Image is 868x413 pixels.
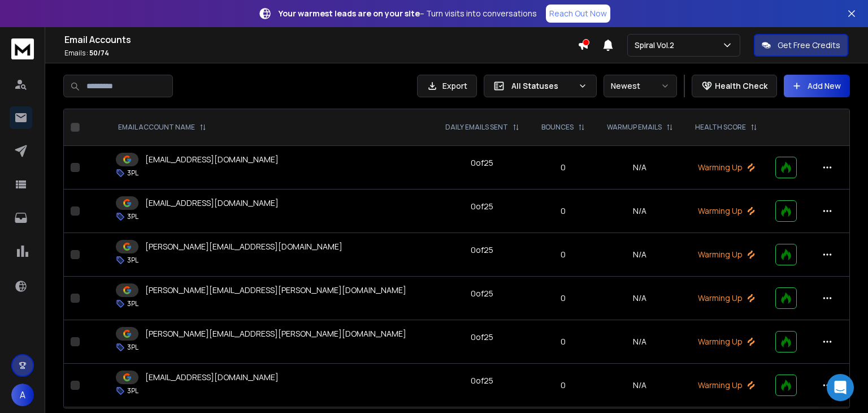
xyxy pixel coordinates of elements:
p: 0 [537,292,589,304]
p: 3PL [127,169,138,178]
td: N/A [596,320,684,364]
a: Reach Out Now [546,5,610,23]
p: 0 [537,336,589,347]
td: N/A [596,146,684,190]
p: 0 [537,205,589,217]
p: All Statuses [511,80,574,92]
p: 0 [537,380,589,391]
td: N/A [596,190,684,233]
p: Warming Up [691,205,761,217]
button: A [11,384,34,406]
p: 0 [537,162,589,173]
button: Get Free Credits [754,34,848,57]
p: [EMAIL_ADDRESS][DOMAIN_NAME] [145,154,279,165]
div: 0 of 25 [471,332,493,343]
div: EMAIL ACCOUNT NAME [118,123,206,132]
div: 0 of 25 [471,157,493,169]
p: 3PL [127,212,138,221]
p: Warming Up [691,380,761,391]
div: Open Intercom Messenger [827,374,854,401]
div: 0 of 25 [471,288,493,299]
button: Newest [604,75,677,97]
div: 0 of 25 [471,201,493,212]
img: logo [11,38,34,59]
p: 3PL [127,343,138,352]
p: Spiral Vol.2 [635,40,679,51]
p: Warming Up [691,162,761,173]
button: Add New [784,75,850,97]
p: BOUNCES [541,123,574,132]
td: N/A [596,277,684,320]
td: N/A [596,233,684,277]
p: Warming Up [691,292,761,304]
p: Warming Up [691,336,761,347]
p: HEALTH SCORE [695,123,746,132]
p: [EMAIL_ADDRESS][DOMAIN_NAME] [145,197,279,209]
button: Export [417,75,477,97]
p: Emails : [64,49,578,58]
p: 0 [537,249,589,260]
p: 3PL [127,386,138,395]
h1: Email Accounts [64,33,578,46]
p: Health Check [715,80,767,92]
strong: Your warmest leads are on your site [279,8,420,19]
span: 50 / 74 [89,48,109,58]
p: [EMAIL_ADDRESS][DOMAIN_NAME] [145,372,279,383]
p: [PERSON_NAME][EMAIL_ADDRESS][PERSON_NAME][DOMAIN_NAME] [145,328,406,339]
p: Reach Out Now [549,8,607,19]
p: – Turn visits into conversations [279,8,537,19]
p: 3PL [127,256,138,265]
button: Health Check [692,75,777,97]
p: 3PL [127,299,138,308]
p: WARMUP EMAILS [607,123,662,132]
p: [PERSON_NAME][EMAIL_ADDRESS][PERSON_NAME][DOMAIN_NAME] [145,285,406,296]
div: 0 of 25 [471,375,493,386]
p: Warming Up [691,249,761,260]
td: N/A [596,364,684,407]
p: Get Free Credits [778,40,840,51]
div: 0 of 25 [471,244,493,256]
p: DAILY EMAILS SENT [445,123,508,132]
p: [PERSON_NAME][EMAIL_ADDRESS][DOMAIN_NAME] [145,241,342,252]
